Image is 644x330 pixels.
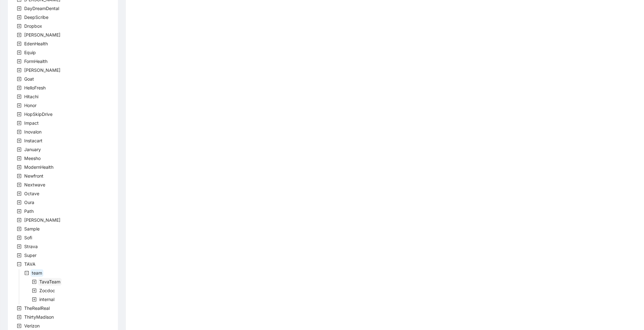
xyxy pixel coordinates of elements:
span: Sample [23,225,41,233]
span: TAVA [23,260,37,268]
span: plus-square [17,103,21,108]
span: plus-square [17,68,21,72]
span: EdenHealth [24,41,48,46]
span: plus-square [17,156,21,161]
span: Instacart [24,138,42,143]
span: Inovalon [24,129,42,134]
span: plus-square [17,191,21,196]
span: Newfront [24,173,43,179]
span: plus-square [17,59,21,64]
span: FormHealth [23,58,49,65]
span: Strava [24,244,38,249]
span: Meesho [23,155,42,162]
span: plus-square [17,86,21,90]
span: plus-square [17,324,21,328]
span: minus-square [17,262,21,266]
span: Verizon [23,322,41,330]
span: plus-square [17,244,21,249]
span: plus-square [17,183,21,187]
span: plus-square [17,147,21,152]
span: Sofi [23,234,33,242]
span: TheRealReal [24,305,50,311]
span: [PERSON_NAME] [24,32,60,37]
span: internal [38,296,56,303]
span: plus-square [17,315,21,319]
span: plus-square [17,94,21,99]
span: plus-square [17,306,21,310]
span: ModernHealth [24,164,53,170]
span: Garner [23,66,62,74]
span: TheRealReal [23,304,51,312]
span: plus-square [32,288,36,293]
span: plus-square [17,6,21,11]
span: internal [39,297,54,302]
span: HopSkipDrive [24,111,53,117]
span: Equip [23,49,37,56]
span: Goat [23,75,35,83]
span: DeepScribe [23,14,50,21]
span: DeepScribe [24,14,48,20]
span: Goat [24,76,34,82]
span: Dropbox [24,23,42,29]
span: Newfront [23,172,45,180]
span: plus-square [17,218,21,222]
span: FormHealth [24,59,47,64]
span: Octave [24,191,39,196]
span: plus-square [17,50,21,55]
span: Equip [24,50,36,55]
span: Honor [24,103,36,108]
span: Oura [23,199,36,206]
span: plus-square [17,42,21,46]
span: Earnest [23,31,62,39]
span: Octave [23,190,41,197]
span: Impact [24,120,39,126]
span: Oura [24,200,34,205]
span: Nextwave [24,182,45,187]
span: plus-square [17,130,21,134]
span: plus-square [17,253,21,258]
span: Meesho [24,156,41,161]
span: team [31,269,43,277]
span: ThirtyMadison [23,313,55,321]
span: plus-square [17,33,21,37]
span: HelloFresh [24,85,46,90]
span: DayDreamDental [24,6,59,11]
span: plus-square [17,15,21,20]
span: plus-square [32,280,36,284]
span: plus-square [17,77,21,81]
span: team [32,270,42,276]
span: [PERSON_NAME] [24,217,60,223]
span: Nextwave [23,181,47,189]
span: plus-square [17,112,21,117]
span: Honor [23,102,38,109]
span: January [23,146,42,153]
span: January [24,147,41,152]
span: Hitachi [24,94,38,99]
span: Path [23,208,35,215]
span: Zocdoc [39,288,55,293]
span: Rothman [23,216,62,224]
span: plus-square [17,24,21,28]
span: Super [23,252,38,259]
span: TAVA [24,261,36,267]
span: Sample [24,226,40,231]
span: Sofi [24,235,32,240]
span: Verizon [24,323,40,328]
span: [PERSON_NAME] [24,67,60,73]
span: TavaTeam [38,278,62,286]
span: DayDreamDental [23,5,60,12]
span: plus-square [17,121,21,125]
span: TavaTeam [39,279,60,284]
span: Instacart [23,137,44,145]
span: EdenHealth [23,40,49,48]
span: plus-square [17,139,21,143]
span: minus-square [25,271,29,275]
span: ThirtyMadison [24,314,54,320]
span: Path [24,208,34,214]
span: plus-square [17,174,21,178]
span: plus-square [17,209,21,213]
span: Super [24,253,36,258]
span: HelloFresh [23,84,47,92]
span: Dropbox [23,22,43,30]
span: plus-square [17,165,21,169]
